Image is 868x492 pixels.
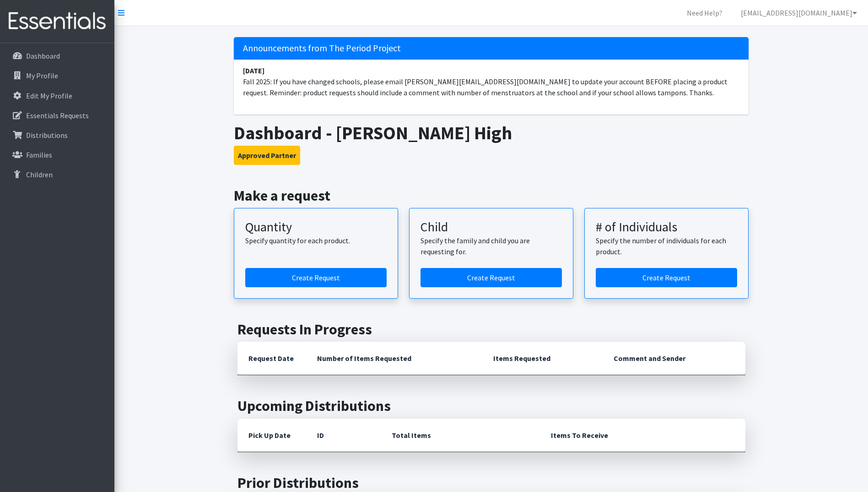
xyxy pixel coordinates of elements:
[733,4,864,22] a: [EMAIL_ADDRESS][DOMAIN_NAME]
[237,321,745,338] h2: Requests In Progress
[4,6,111,37] img: HumanEssentials
[596,235,737,257] p: Specify the number of individuals for each product.
[603,342,745,375] th: Comment and Sender
[237,397,745,415] h2: Upcoming Distributions
[4,87,111,105] a: Edit My Profile
[26,170,53,179] p: Children
[237,419,306,452] th: Pick Up Date
[306,419,381,452] th: ID
[26,71,58,80] p: My Profile
[540,419,745,452] th: Items To Receive
[421,268,562,287] a: Create a request for a child or family
[381,419,540,452] th: Total Items
[234,37,749,60] h5: Announcements from The Period Project
[4,47,111,65] a: Dashboard
[26,111,89,120] p: Essentials Requests
[234,146,300,165] button: Approved Partner
[679,4,730,22] a: Need Help?
[237,342,306,375] th: Request Date
[234,60,749,104] li: Fall 2025: If you have changed schools, please email [PERSON_NAME][EMAIL_ADDRESS][DOMAIN_NAME] to...
[421,235,562,257] p: Specify the family and child you are requesting for.
[245,268,387,287] a: Create a request by quantity
[4,106,111,125] a: Essentials Requests
[237,474,745,492] h2: Prior Distributions
[4,165,111,184] a: Children
[26,51,60,60] p: Dashboard
[482,342,603,375] th: Items Requested
[26,150,52,159] p: Families
[4,146,111,164] a: Families
[596,268,737,287] a: Create a request by number of individuals
[596,219,737,235] h3: # of Individuals
[245,219,387,235] h3: Quantity
[421,219,562,235] h3: Child
[4,126,111,144] a: Distributions
[4,66,111,85] a: My Profile
[26,131,68,140] p: Distributions
[234,122,749,144] h1: Dashboard - [PERSON_NAME] High
[243,66,264,75] strong: [DATE]
[26,91,72,100] p: Edit My Profile
[245,235,387,246] p: Specify quantity for each product.
[306,342,483,375] th: Number of Items Requested
[234,187,749,204] h2: Make a request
